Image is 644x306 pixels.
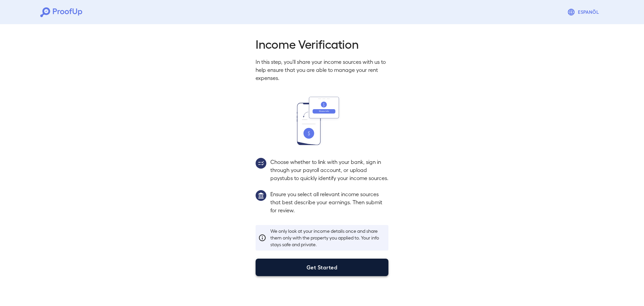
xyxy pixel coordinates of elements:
[270,228,386,248] p: We only look at your income details once and share them only with the property you applied to. Yo...
[565,5,604,19] button: Espanõl
[256,36,388,51] h2: Income Verification
[256,259,388,276] button: Get Started
[270,158,388,182] p: Choose whether to link with your bank, sign in through your payroll account, or upload paystubs t...
[256,158,266,169] img: group2.svg
[270,190,388,214] p: Ensure you select all relevant income sources that best describe your earnings. Then submit for r...
[256,58,388,82] p: In this step, you'll share your income sources with us to help ensure that you are able to manage...
[297,97,347,145] img: transfer_money.svg
[256,190,266,201] img: group1.svg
